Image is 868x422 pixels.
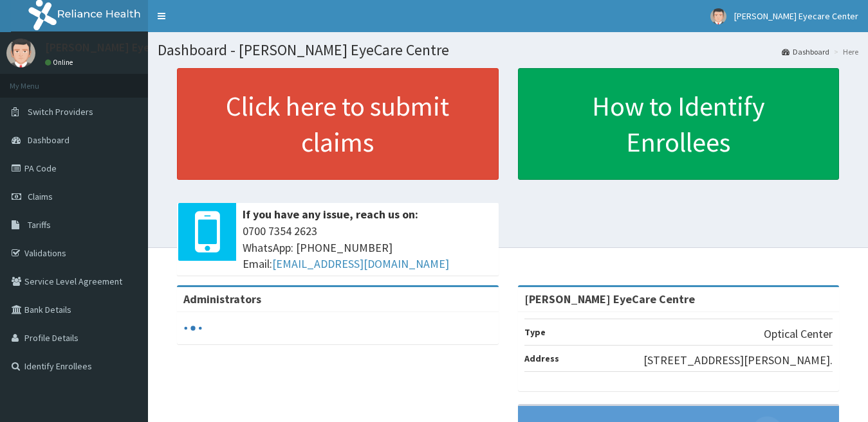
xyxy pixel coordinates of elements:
span: Switch Providers [28,106,93,118]
p: Optical Center [764,326,833,342]
span: Claims [28,191,53,202]
a: Dashboard [782,46,829,57]
a: Click here to submit claims [177,68,499,180]
span: [PERSON_NAME] Eyecare Center [734,10,858,22]
a: Online [45,58,76,67]
img: User Image [710,8,726,24]
svg: audio-loading [183,319,203,338]
h1: Dashboard - [PERSON_NAME] EyeCare Centre [158,42,858,58]
strong: [PERSON_NAME] EyeCare Centre [524,292,695,306]
b: Administrators [183,292,261,306]
a: How to Identify Enrollees [518,68,840,180]
span: Dashboard [28,134,69,146]
li: Here [831,46,858,57]
p: [STREET_ADDRESS][PERSON_NAME]. [643,352,833,369]
b: If you have any issue, reach us on: [243,207,418,222]
p: [PERSON_NAME] Eyecare Center [45,42,209,53]
b: Type [524,326,546,338]
b: Address [524,353,559,364]
img: User Image [6,39,35,67]
a: [EMAIL_ADDRESS][DOMAIN_NAME] [272,256,449,271]
span: 0700 7354 2623 WhatsApp: [PHONE_NUMBER] Email: [243,223,492,272]
span: Tariffs [28,219,51,231]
